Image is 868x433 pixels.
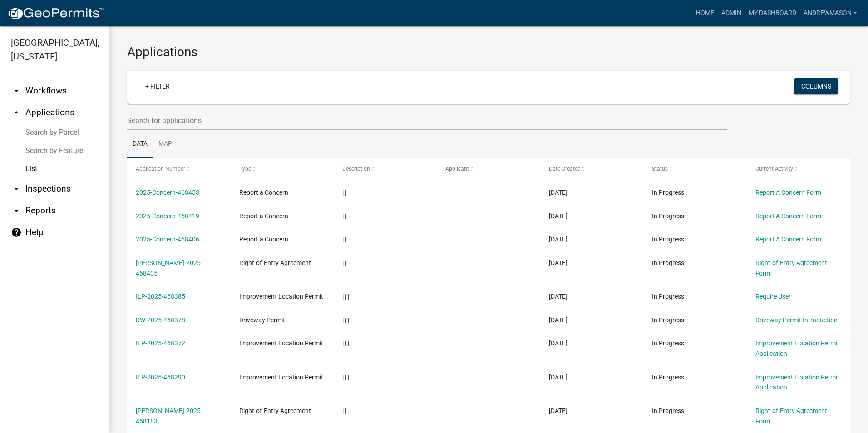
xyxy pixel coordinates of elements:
[239,407,311,414] span: Right-of-Entry Agreement
[136,407,202,425] a: [PERSON_NAME]-2025-468183
[342,166,370,172] span: Description
[153,130,178,159] a: Map
[342,212,346,220] span: | |
[549,293,567,300] span: 08/24/2025
[652,259,684,266] span: In Progress
[239,374,323,381] span: Improvement Location Permit
[652,166,668,172] span: Status
[549,407,567,414] span: 08/23/2025
[643,158,746,180] datatable-header-cell: Status
[342,407,346,414] span: | |
[549,212,567,220] span: 08/24/2025
[136,236,199,243] a: 2025-Concern-468406
[755,340,839,357] a: Improvement Location Permit Application
[127,44,850,60] h3: Applications
[437,158,540,180] datatable-header-cell: Applicant
[136,340,185,347] a: ILP-2025-468372
[549,189,567,196] span: 08/24/2025
[549,340,567,347] span: 08/24/2025
[127,111,727,130] input: Search for applications
[342,316,349,324] span: | | |
[11,183,22,194] i: arrow_drop_down
[136,316,185,324] a: DW-2025-468378
[136,166,185,172] span: Application Number
[239,316,285,324] span: Driveway Permit
[136,212,199,220] a: 2025-Concern-468419
[652,212,684,220] span: In Progress
[718,5,745,22] a: Admin
[239,166,251,172] span: Type
[755,374,839,391] a: Improvement Location Permit Application
[342,293,349,300] span: | | |
[755,293,791,300] a: Require User
[652,340,684,347] span: In Progress
[549,316,567,324] span: 08/24/2025
[11,107,22,118] i: arrow_drop_up
[127,130,153,159] a: Data
[652,236,684,243] span: In Progress
[138,78,177,94] a: + Filter
[239,340,323,347] span: Improvement Location Permit
[755,212,821,220] a: Report A Concern Form
[745,5,800,22] a: My Dashboard
[11,205,22,216] i: arrow_drop_down
[755,166,793,172] span: Current Activity
[755,189,821,196] a: Report A Concern Form
[342,189,346,196] span: | |
[692,5,718,22] a: Home
[549,259,567,266] span: 08/24/2025
[239,236,288,243] span: Report a Concern
[342,340,349,347] span: | | |
[755,259,827,277] a: Right-of-Entry Agreement Form
[11,85,22,96] i: arrow_drop_down
[230,158,333,180] datatable-header-cell: Type
[755,236,821,243] a: Report A Concern Form
[652,374,684,381] span: In Progress
[342,374,349,381] span: | | |
[652,407,684,414] span: In Progress
[755,407,827,425] a: Right-of-Entry Agreement Form
[239,189,288,196] span: Report a Concern
[136,259,202,277] a: [PERSON_NAME]-2025-468405
[549,166,581,172] span: Date Created
[342,236,346,243] span: | |
[755,316,838,324] a: Driveway Permit Introduction
[540,158,643,180] datatable-header-cell: Date Created
[342,259,346,266] span: | |
[239,212,288,220] span: Report a Concern
[11,227,22,238] i: help
[652,189,684,196] span: In Progress
[239,259,311,266] span: Right-of-Entry Agreement
[652,293,684,300] span: In Progress
[127,158,230,180] datatable-header-cell: Application Number
[136,374,185,381] a: ILP-2025-468290
[800,5,861,22] a: AndrewMason
[549,236,567,243] span: 08/24/2025
[239,293,323,300] span: Improvement Location Permit
[747,158,850,180] datatable-header-cell: Current Activity
[549,374,567,381] span: 08/23/2025
[334,158,437,180] datatable-header-cell: Description
[794,78,838,94] button: Columns
[445,166,469,172] span: Applicant
[652,316,684,324] span: In Progress
[136,293,185,300] a: ILP-2025-468385
[136,189,199,196] a: 2025-Concern-468453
